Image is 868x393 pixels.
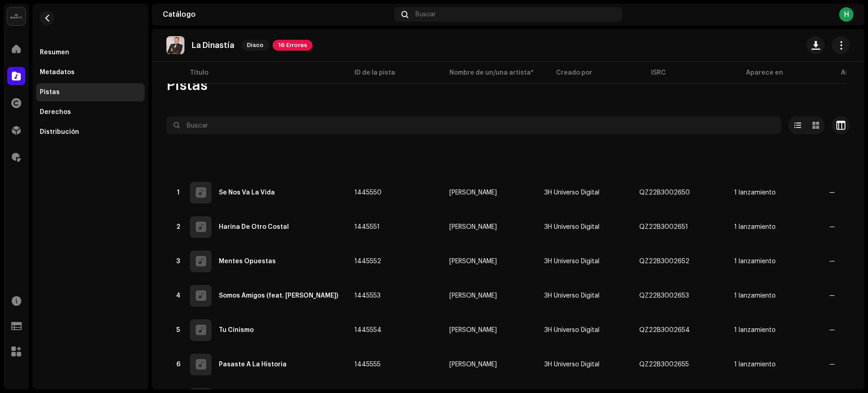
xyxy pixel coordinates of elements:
div: QZ22B3002655 [639,361,689,368]
span: 1 lanzamiento [734,189,815,196]
span: 1445551 [354,224,380,230]
span: 1 lanzamiento [734,293,815,299]
span: 3H Universo Digital [544,224,599,230]
re-m-nav-item: Derechos [36,103,145,121]
div: H [839,7,854,22]
div: QZ22B3002652 [639,258,689,265]
img: e2229603-47b8-490a-9aad-f471eb56862c [166,36,184,54]
div: [PERSON_NAME] [449,189,497,196]
div: [PERSON_NAME] [449,327,497,333]
re-m-nav-item: Resumen [36,43,145,62]
div: Harina De Otro Costal [219,224,289,230]
div: 1 lanzamiento [734,293,776,299]
div: Resumen [40,49,69,56]
span: Wilson Gomez [449,189,530,196]
span: 1445554 [354,327,382,333]
div: Tu Cinismo [219,327,254,333]
div: [PERSON_NAME] [449,293,497,299]
span: Wilson Gomez [449,361,530,368]
div: Mentes Opuestas [219,258,276,265]
div: Pistas [40,89,60,96]
div: 1 lanzamiento [734,361,776,368]
div: Derechos [40,109,71,116]
span: 3H Universo Digital [544,327,599,333]
span: Buscar [415,11,436,18]
p: La Dinastía [192,41,234,50]
div: QZ22B3002651 [639,224,688,230]
div: [PERSON_NAME] [449,224,497,230]
span: 1 lanzamiento [734,224,815,230]
span: 1 lanzamiento [734,258,815,265]
re-m-nav-item: Pistas [36,83,145,101]
div: Metadatos [40,69,75,76]
span: 1445555 [354,361,381,368]
span: 3H Universo Digital [544,293,599,299]
re-m-nav-item: Distribución [36,123,145,141]
span: Wilson Gomez [449,293,530,299]
span: Wilson Gomez [449,224,530,230]
div: 1 lanzamiento [734,189,776,196]
re-m-nav-item: Metadatos [36,63,145,81]
span: 1445552 [354,258,381,265]
span: Disco [241,40,269,51]
div: QZ22B3002654 [639,327,690,333]
span: 16 Errores [273,40,312,51]
div: [PERSON_NAME] [449,258,497,265]
div: 1 lanzamiento [734,224,776,230]
div: Se Nos Va La Vida [219,189,275,196]
span: Wilson Gomez [449,258,530,265]
div: 1 lanzamiento [734,327,776,333]
div: [PERSON_NAME] [449,361,497,368]
input: Buscar [166,116,781,134]
span: 1445553 [354,293,381,299]
span: 3H Universo Digital [544,258,599,265]
div: QZ22B3002653 [639,293,689,299]
div: Catálogo [163,11,391,18]
span: 1 lanzamiento [734,327,815,333]
div: Distribución [40,128,79,136]
div: QZ22B3002650 [639,189,690,196]
div: Pasaste A La Historia [219,361,287,368]
div: Somos Amigos (feat. Nelson Gomez) [219,293,338,299]
span: 1445550 [354,189,382,196]
span: 3H Universo Digital [544,189,599,196]
span: 3H Universo Digital [544,361,599,368]
span: Wilson Gomez [449,327,530,333]
div: 1 lanzamiento [734,258,776,265]
img: 02a7c2d3-3c89-4098-b12f-2ff2945c95ee [7,7,25,25]
span: 1 lanzamiento [734,361,815,368]
span: Pistas [166,76,208,95]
